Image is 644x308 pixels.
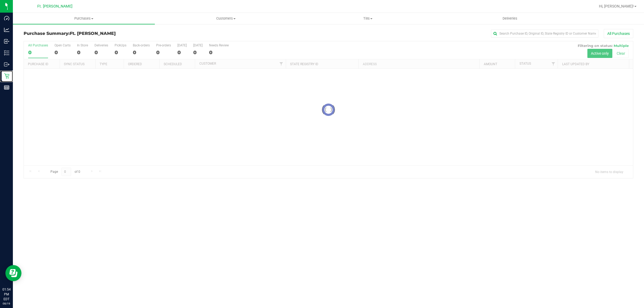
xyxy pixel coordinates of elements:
[37,4,72,9] span: Ft. [PERSON_NAME]
[4,39,9,44] inline-svg: Inbound
[4,50,9,56] inline-svg: Inventory
[24,31,227,36] h3: Purchase Summary:
[4,16,9,21] inline-svg: Dashboard
[604,29,633,38] button: All Purchases
[13,13,155,24] a: Purchases
[4,85,9,90] inline-svg: Reports
[495,16,525,21] span: Deliveries
[155,13,297,24] a: Customers
[599,4,634,8] span: Hi, [PERSON_NAME]!
[4,73,9,79] inline-svg: Retail
[70,31,116,36] span: Ft. [PERSON_NAME]
[297,13,439,24] a: Tills
[155,16,297,21] span: Customers
[13,16,155,21] span: Purchases
[2,287,10,302] p: 01:54 PM EDT
[4,27,9,32] inline-svg: Analytics
[491,30,598,38] input: Search Purchase ID, Original ID, State Registry ID or Customer Name...
[439,13,581,24] a: Deliveries
[5,265,21,281] iframe: Resource center
[4,62,9,67] inline-svg: Outbound
[2,302,10,306] p: 08/19
[297,16,438,21] span: Tills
